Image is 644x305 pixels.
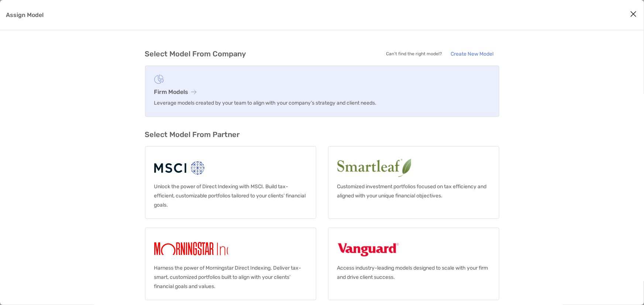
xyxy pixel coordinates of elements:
a: Create New Model [445,48,499,60]
h3: Firm Models [154,88,490,95]
p: Access industry-leading models designed to scale with your firm and drive client success. [337,263,490,282]
p: Unlock the power of Direct Indexing with MSCI. Build tax-efficient, customizable portfolios tailo... [154,182,307,210]
a: Firm ModelsLeverage models created by your team to align with your company’s strategy and client ... [145,66,499,117]
h3: Select Model From Partner [145,130,499,139]
a: MorningstarHarness the power of Morningstar Direct Indexing. Deliver tax-smart, customized portfo... [145,228,316,300]
h3: Select Model From Company [145,49,246,58]
p: Harness the power of Morningstar Direct Indexing. Deliver tax-smart, customized portfolios built ... [154,263,307,291]
p: Customized investment portfolios focused on tax efficiency and aligned with your unique financial... [337,182,490,200]
p: Assign Model [6,10,44,20]
p: Leverage models created by your team to align with your company’s strategy and client needs. [154,98,490,108]
p: Can’t find the right model? [386,49,442,59]
img: Vanguard [337,237,399,260]
img: Smartleaf [337,155,473,179]
img: Morningstar [154,237,258,260]
a: SmartleafCustomized investment portfolios focused on tax efficiency and aligned with your unique ... [328,146,499,219]
a: VanguardAccess industry-leading models designed to scale with your firm and drive client success. [328,228,499,300]
img: MSCI [154,155,206,179]
button: Close modal [628,9,639,20]
a: MSCIUnlock the power of Direct Indexing with MSCI. Build tax-efficient, customizable portfolios t... [145,146,316,219]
